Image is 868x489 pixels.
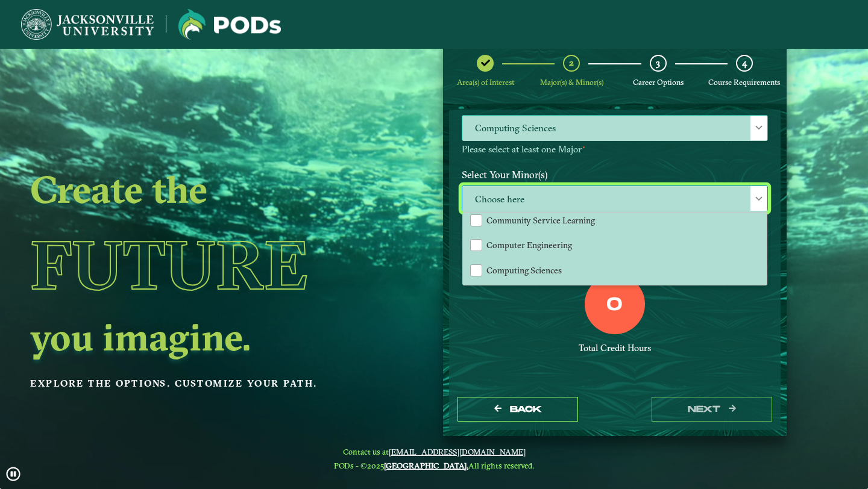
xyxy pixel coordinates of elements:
[486,215,595,226] span: Community Service Learning
[178,9,281,40] img: Jacksonville University logo
[486,265,562,276] span: Computing Sciences
[334,461,534,470] span: PODs - ©2025 All rights reserved.
[569,57,574,69] span: 2
[652,397,772,422] button: next
[540,78,603,87] span: Major(s) & Minor(s)
[384,461,468,470] a: [GEOGRAPHIC_DATA].
[486,240,572,251] span: Computer Engineering
[462,116,767,142] span: Computing Sciences
[633,78,684,87] span: Career Options
[462,144,768,155] p: Please select at least one Major
[457,78,514,87] span: Area(s) of Interest
[708,78,780,87] span: Course Requirements
[30,375,360,393] p: Explore the options. Customize your path.
[30,320,360,354] h2: you imagine.
[462,343,768,354] div: Total Credit Hours
[30,172,360,206] h2: Create the
[463,232,767,258] li: Computer Engineering
[463,283,767,308] li: Criminal Justice
[462,186,767,212] span: Choose here
[389,447,526,456] a: [EMAIL_ADDRESS][DOMAIN_NAME]
[656,57,660,69] span: 3
[453,164,777,186] label: Select Your Minor(s)
[606,294,623,317] label: 0
[21,9,154,40] img: Jacksonville University logo
[463,258,767,283] li: Computing Sciences
[742,57,747,69] span: 4
[30,210,360,320] h1: Future
[458,397,578,422] button: Back
[463,207,767,232] li: Community Service Learning
[334,447,534,456] span: Contact us at
[510,404,542,414] span: Back
[582,143,586,151] sup: ⋆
